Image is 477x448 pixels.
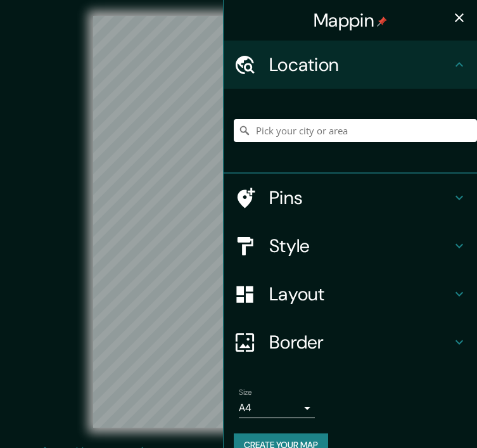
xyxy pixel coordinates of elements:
[234,119,477,142] input: Pick your city or area
[269,234,452,257] h4: Style
[239,398,315,418] div: A4
[269,53,452,76] h4: Location
[314,9,387,32] h4: Mappin
[224,318,477,366] div: Border
[224,222,477,270] div: Style
[224,174,477,222] div: Pins
[93,16,385,428] canvas: Map
[269,331,452,354] h4: Border
[269,283,452,305] h4: Layout
[269,186,452,209] h4: Pins
[364,399,463,434] iframe: Help widget launcher
[239,387,252,398] label: Size
[224,270,477,318] div: Layout
[377,16,387,27] img: pin-icon.png
[224,41,477,89] div: Location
